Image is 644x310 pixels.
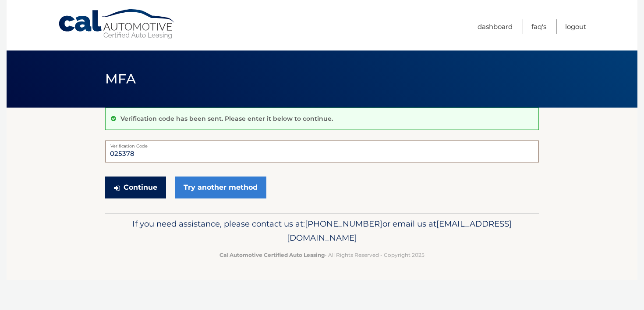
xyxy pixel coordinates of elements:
span: [EMAIL_ADDRESS][DOMAIN_NAME] [287,219,512,243]
a: FAQ's [531,19,546,34]
a: Cal Automotive [58,9,176,40]
a: Dashboard [478,19,513,34]
strong: Cal Automotive Certified Auto Leasing [219,252,325,258]
p: If you need assistance, please contact us at: or email us at [111,217,533,245]
a: Try another method [175,177,266,198]
p: - All Rights Reserved - Copyright 2025 [111,250,533,260]
input: Verification Code [105,141,539,162]
span: MFA [105,71,136,87]
button: Continue [105,177,166,198]
a: Logout [565,19,586,34]
label: Verification Code [105,141,539,148]
p: Verification code has been sent. Please enter it below to continue. [120,115,333,123]
span: [PHONE_NUMBER] [305,219,382,229]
